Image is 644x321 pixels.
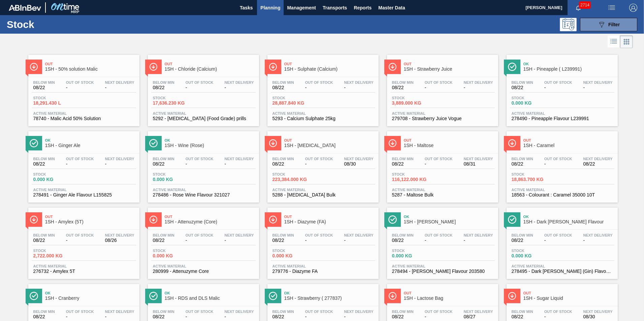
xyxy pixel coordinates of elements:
span: - [186,314,214,319]
span: 08/22 [272,162,294,167]
button: Filter [580,18,637,31]
span: 1SH - Wine (Rose) [165,143,256,148]
span: Management [287,4,316,12]
span: - [225,314,254,319]
span: 1SH - Strawberry ( 277837) [284,296,375,301]
span: - [544,238,572,243]
span: 278494 - Rasberry Flavour 203580 [392,269,493,274]
span: 08/22 [512,162,533,167]
span: - [105,162,134,167]
span: 1SH - Strawberry Juice [404,67,495,72]
span: 5293 - Calcium Sulphate 25kg [272,116,374,121]
span: 18,863.700 KG [512,177,559,182]
span: 0.000 KG [33,177,80,182]
a: ÍconeOut1SH - CaramelBelow Min08/22Out Of Stock-Next Delivery08/22Stock18,863.700 KGActive Materi... [502,126,621,203]
a: ÍconeOk1SH - Ginger AleBelow Min08/22Out Of Stock-Next Delivery-Stock0.000 KGActive Material27849... [23,126,143,203]
span: Ok [404,215,495,219]
span: Next Delivery [105,310,134,314]
span: Ok [45,291,136,295]
span: 1SH - Sulphate (Calcium) [284,67,375,72]
span: - [105,85,134,90]
img: userActions [608,4,616,12]
span: Stock [512,96,559,100]
a: ÍconeOut1SH - 50% solution MalicBelow Min08/22Out Of Stock-Next Delivery-Stock18,291.430 LActive ... [23,50,143,126]
span: - [225,162,254,167]
span: - [305,238,333,243]
span: 0.000 KG [153,253,200,258]
span: - [66,85,94,90]
span: 08/22 [33,238,55,243]
img: Ícone [508,139,516,147]
span: Next Delivery [464,310,493,314]
span: - [186,162,214,167]
span: Ok [165,138,256,142]
a: ÍconeOut1SH - [MEDICAL_DATA]Below Min08/22Out Of Stock-Next Delivery08/30Stock223,384.000 KGActiv... [262,126,382,203]
span: Out Of Stock [66,157,94,161]
span: Out [523,138,614,142]
span: 279776 - Diazyme FA [272,269,374,274]
img: Ícone [149,63,158,71]
a: ÍconeOk1SH - [PERSON_NAME]Below Min08/22Out Of Stock-Next Delivery-Stock0.000 KGActive Material27... [382,203,502,279]
span: Out Of Stock [305,310,333,314]
span: Active Material [392,111,493,115]
span: Stock [512,172,559,176]
span: 1SH - Amylex (5T) [45,219,136,224]
img: Ícone [149,139,158,147]
span: Out Of Stock [66,310,94,314]
span: Stock [33,172,80,176]
span: Out Of Stock [544,157,572,161]
span: Next Delivery [344,233,374,237]
span: Stock [392,96,439,100]
a: ÍconeOut1SH - MaltoseBelow Min08/22Out Of Stock-Next Delivery08/31Stock116,122.000 KGActive Mater... [382,126,502,203]
span: - [425,238,453,243]
span: 08/31 [464,162,493,167]
a: ÍconeOut1SH - Amylex (5T)Below Min08/22Out Of Stock-Next Delivery08/26Stock2,722.000 KGActive Mat... [23,203,143,279]
span: Out Of Stock [186,80,214,84]
a: ÍconeOut1SH - Chloride (Calcium)Below Min08/22Out Of Stock-Next Delivery-Stock17,636.230 KGActive... [143,50,262,126]
span: Active Material [153,188,254,192]
span: Below Min [272,157,294,161]
span: Below Min [33,233,55,237]
img: Ícone [508,63,516,71]
span: Active Material [512,188,613,192]
div: Card Vision [620,35,633,48]
span: 1SH - Maltose [404,143,495,148]
a: ÍconeOk1SH - Wine (Rose)Below Min08/22Out Of Stock-Next Delivery-Stock0.000 KGActive Material2784... [143,126,262,203]
span: 08/27 [464,314,493,319]
span: Transports [323,4,347,12]
span: - [344,85,374,90]
span: - [66,314,94,319]
span: 08/22 [272,238,294,243]
span: 08/22 [392,85,414,90]
span: Next Delivery [344,157,374,161]
img: Ícone [508,292,516,300]
span: 0.000 KG [392,253,439,258]
img: Ícone [149,215,158,224]
span: Stock [272,172,320,176]
span: Out Of Stock [544,80,572,84]
span: 1SH - Pineapple ( L239991) [523,67,614,72]
span: Out [165,215,256,219]
span: Next Delivery [105,157,134,161]
span: - [425,314,453,319]
span: Below Min [392,80,414,84]
img: Ícone [149,292,158,300]
span: Next Delivery [583,80,613,84]
span: Out Of Stock [425,310,453,314]
span: 0.000 KG [272,253,320,258]
a: ÍconeOut1SH - Strawberry JuiceBelow Min08/22Out Of Stock-Next Delivery-Stock3,889.000 KGActive Ma... [382,50,502,126]
img: Ícone [269,63,277,71]
span: Below Min [512,310,533,314]
span: Active Material [272,188,374,192]
span: 223,384.000 KG [272,177,320,182]
span: Out [165,62,256,66]
span: 0.000 KG [512,253,559,258]
span: - [344,314,374,319]
span: Active Material [392,264,493,268]
span: - [583,238,613,243]
span: Below Min [272,233,294,237]
span: - [544,85,572,90]
span: 08/22 [33,162,55,167]
span: Stock [33,249,80,253]
span: Next Delivery [583,233,613,237]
